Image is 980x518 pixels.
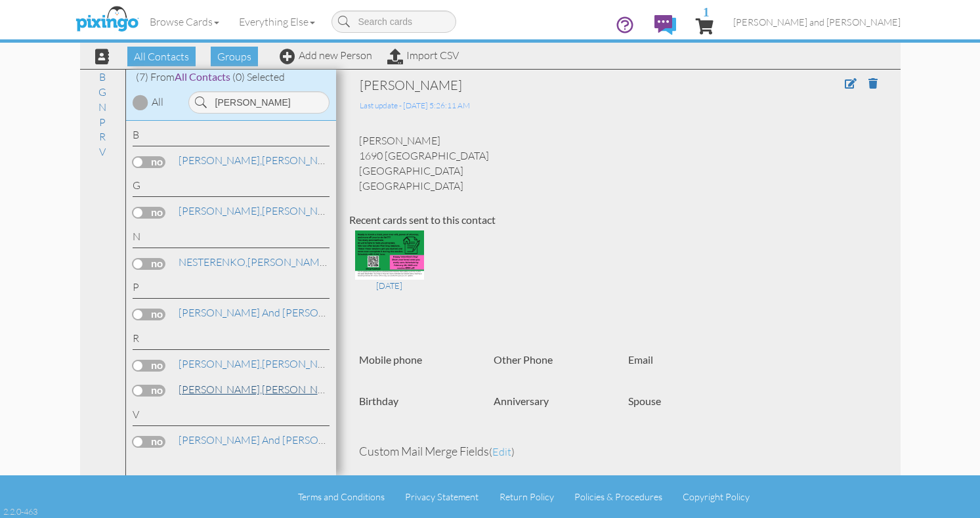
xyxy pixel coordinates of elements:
[360,76,769,95] div: [PERSON_NAME]
[177,356,345,372] a: [PERSON_NAME]
[387,49,459,62] a: Import CSV
[355,230,425,280] img: 127360-1-1738363634394-e88aa9c2eed48bcd-qa.jpg
[492,445,511,458] span: edit
[179,306,366,319] span: [PERSON_NAME] and [PERSON_NAME],
[298,491,385,502] a: Terms and Conditions
[177,152,345,168] a: [PERSON_NAME]
[3,506,37,517] div: 2.2.0-463
[703,5,710,18] span: 1
[355,280,425,291] div: [DATE]
[179,154,262,167] span: [PERSON_NAME],
[92,99,113,115] a: N
[359,353,422,366] strong: Mobile phone
[360,100,470,110] span: Last update - [DATE] 5:26:11 AM
[93,144,112,160] a: V
[349,213,496,226] strong: Recent cards sent to this contact
[152,95,163,110] div: All
[177,432,552,448] a: [PERSON_NAME] and [PERSON_NAME]
[133,280,330,299] div: P
[683,491,750,502] a: Copyright Policy
[179,204,262,217] span: [PERSON_NAME],
[628,395,661,407] strong: Spouse
[126,70,336,85] div: (7) From
[177,254,330,270] a: [PERSON_NAME]
[359,445,878,458] h4: Custom Mail Merge Fields
[175,70,230,83] span: All Contacts
[349,133,887,193] div: [PERSON_NAME] 1690 [GEOGRAPHIC_DATA] [GEOGRAPHIC_DATA] [GEOGRAPHIC_DATA]
[177,305,552,320] a: [PERSON_NAME] and [PERSON_NAME]
[500,491,554,502] a: Return Policy
[494,395,549,407] strong: Anniversary
[133,178,330,197] div: G
[177,381,345,397] a: [PERSON_NAME]
[179,357,262,370] span: [PERSON_NAME],
[654,15,676,35] img: comments.svg
[628,353,653,366] strong: Email
[696,5,714,45] a: 1
[280,49,372,62] a: Add new Person
[72,3,142,36] img: pixingo logo
[133,331,330,350] div: R
[92,84,113,100] a: G
[405,491,479,502] a: Privacy Statement
[133,127,330,146] div: B
[93,129,112,144] a: R
[211,47,258,66] span: Groups
[127,47,196,66] span: All Contacts
[133,407,330,426] div: V
[229,5,325,38] a: Everything Else
[177,203,345,219] a: [PERSON_NAME]
[179,433,366,446] span: [PERSON_NAME] and [PERSON_NAME],
[140,5,229,38] a: Browse Cards
[489,445,515,458] span: ( )
[179,255,247,269] span: NESTERENKO,
[723,5,910,39] a: [PERSON_NAME] and [PERSON_NAME]
[93,114,112,130] a: P
[331,11,456,33] input: Search cards
[179,383,262,396] span: [PERSON_NAME],
[93,69,112,85] a: B
[574,491,662,502] a: Policies & Procedures
[232,70,285,83] span: (0) Selected
[355,248,425,292] a: [DATE]
[494,353,553,366] strong: Other Phone
[359,395,398,407] strong: Birthday
[733,16,901,28] span: [PERSON_NAME] and [PERSON_NAME]
[133,229,330,248] div: N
